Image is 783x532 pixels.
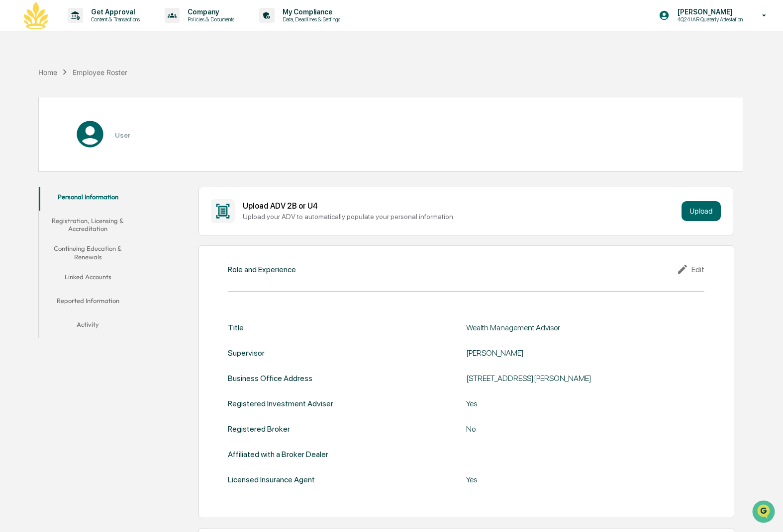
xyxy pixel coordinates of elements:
[751,499,778,526] iframe: Open customer support
[228,323,244,332] div: Title
[99,168,120,176] span: Pylon
[72,126,80,134] div: 🗄️
[39,187,137,338] div: secondary tabs example
[70,168,120,176] a: Powered byPylon
[10,21,181,37] p: How can we help?
[6,121,68,139] a: 🖐️Preclearance
[228,348,265,358] div: Supervisor
[20,125,64,135] span: Preclearance
[180,8,239,16] p: Company
[466,399,704,408] div: Yes
[34,86,126,94] div: We're available if you need us!
[677,263,704,275] div: Edit
[275,16,345,23] p: Data, Deadlines & Settings
[39,211,137,239] button: Registration, Licensing & Accreditation
[20,144,63,154] span: Data Lookup
[73,68,127,76] div: Employee Roster
[275,8,345,16] p: My Compliance
[682,201,721,221] button: Upload
[39,314,137,338] button: Activity
[228,450,328,459] div: Affiliated with a Broker Dealer
[670,16,748,23] p: 4Q24 IAR Quaterly Attestation
[83,8,145,16] p: Get Approval
[466,374,704,383] div: [STREET_ADDRESS][PERSON_NAME]
[68,121,127,139] a: 🗄️Attestations
[466,348,704,358] div: [PERSON_NAME]
[228,475,315,484] div: Licensed Insurance Agent
[466,323,704,332] div: Wealth Management Advisor
[228,265,296,274] div: Role and Experience
[39,291,137,314] button: Reported Information
[466,424,704,434] div: No
[243,213,678,221] div: Upload your ADV to automatically populate your personal information.
[169,79,181,91] button: Start new chat
[670,8,748,16] p: [PERSON_NAME]
[10,126,18,134] div: 🖐️
[83,16,145,23] p: Content & Transactions
[466,475,704,484] div: Yes
[24,2,48,29] img: logo
[115,131,130,139] h3: User
[82,125,123,135] span: Attestations
[10,145,18,153] div: 🔎
[39,267,137,291] button: Linked Accounts
[38,68,57,76] div: Home
[228,374,312,383] div: Business Office Address
[6,140,67,158] a: 🔎Data Lookup
[243,201,678,211] div: Upload ADV 2B or U4
[34,76,163,86] div: Start new chat
[10,76,28,94] img: 1746055101610-c473b297-6a78-478c-a979-82029cc54cd1
[228,424,290,434] div: Registered Broker
[39,187,137,211] button: Personal Information
[180,16,239,23] p: Policies & Documents
[39,238,137,267] button: Continuing Education & Renewals
[228,399,333,408] div: Registered Investment Adviser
